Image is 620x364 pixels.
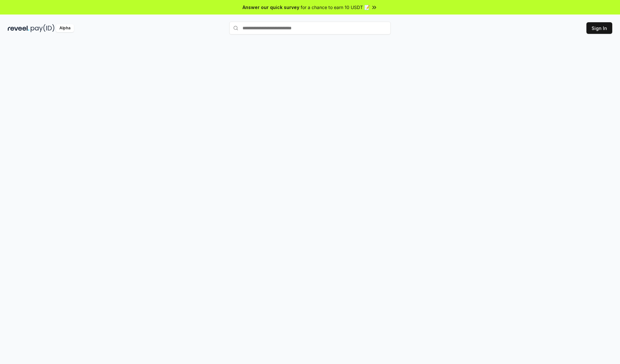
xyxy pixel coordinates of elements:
span: for a chance to earn 10 USDT 📝 [301,4,370,11]
img: reveel_dark [8,24,29,32]
button: Sign In [586,22,612,34]
div: Alpha [56,24,74,32]
span: Answer our quick survey [243,4,299,11]
img: pay_id [31,24,55,32]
